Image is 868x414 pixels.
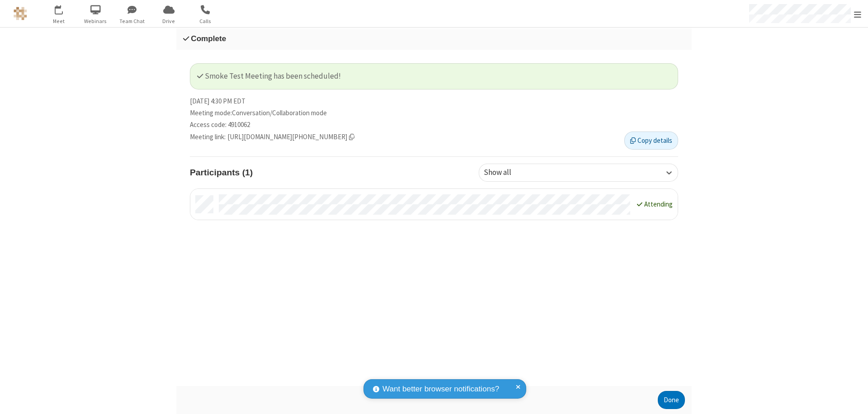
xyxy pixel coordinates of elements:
[484,167,527,179] div: Show all
[189,17,222,25] span: Calls
[79,17,113,25] span: Webinars
[658,391,685,409] button: Done
[644,200,673,208] span: Attending
[197,71,341,81] span: Smoke Test Meeting has been scheduled!
[152,17,186,25] span: Drive
[190,120,678,130] li: Access code: 4910062
[42,17,76,25] span: Meet
[190,96,245,107] span: [DATE] 4:30 PM EDT
[61,5,67,12] div: 1
[227,132,354,142] span: Copy meeting link
[190,132,226,142] span: Meeting link :
[190,164,472,181] h4: Participants (1)
[382,383,499,395] span: Want better browser notifications?
[183,34,685,43] h3: Complete
[190,108,678,118] li: Meeting mode : Conversation/Collaboration mode
[624,132,678,150] button: Copy details
[845,390,861,408] iframe: Chat
[14,7,27,20] img: QA Selenium DO NOT DELETE OR CHANGE
[115,17,149,25] span: Team Chat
